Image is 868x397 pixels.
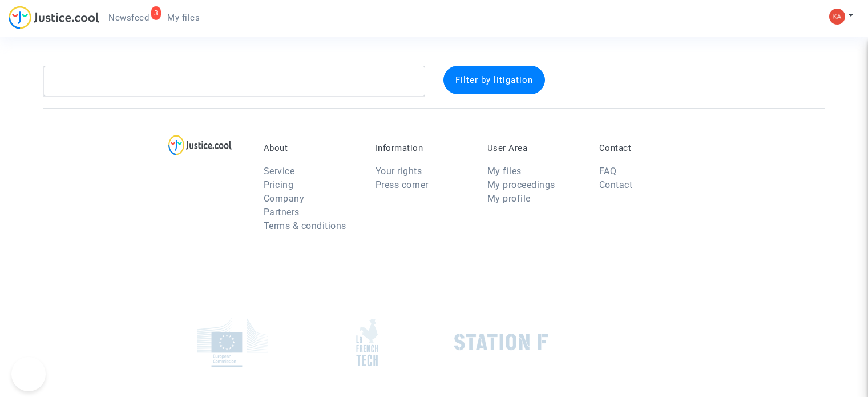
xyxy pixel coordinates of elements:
img: stationf.png [454,334,548,351]
img: logo-lg.svg [168,135,232,155]
a: My profile [487,193,531,204]
a: FAQ [599,166,617,177]
img: 5313a9924b78e7fbfe8fb7f85326e248 [829,9,845,25]
iframe: Help Scout Beacon - Open [11,357,46,391]
a: Terms & conditions [264,220,346,231]
p: Contact [599,143,694,153]
img: french_tech.png [356,318,378,367]
a: Pricing [264,179,294,190]
a: My proceedings [487,179,555,190]
a: Your rights [376,166,422,177]
div: 3 [151,6,162,20]
a: Press corner [376,179,429,190]
a: My files [487,166,522,177]
a: My files [158,9,209,26]
img: jc-logo.svg [9,6,99,29]
p: User Area [487,143,582,153]
p: Information [376,143,470,153]
a: 3Newsfeed [99,9,158,26]
span: My files [167,13,200,23]
p: About [264,143,358,153]
span: Filter by litigation [455,75,533,85]
a: Partners [264,207,300,218]
a: Company [264,193,305,204]
img: europe_commision.png [197,318,268,367]
a: Contact [599,179,633,190]
span: Newsfeed [108,13,149,23]
a: Service [264,166,295,177]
